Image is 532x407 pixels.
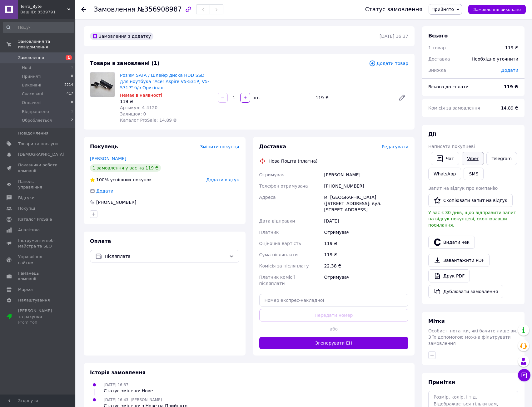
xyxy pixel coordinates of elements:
[18,287,34,292] span: Маркет
[259,337,409,349] button: Згенерувати ЕН
[20,9,75,15] div: Ваш ID: 3539791
[64,82,73,88] span: 2214
[200,144,239,149] span: Змінити покупця
[120,98,213,105] div: 119 ₴
[18,254,58,265] span: Управління сайтом
[18,308,58,325] span: [PERSON_NAME] та рахунки
[259,184,308,189] span: Телефон отримувача
[18,271,58,282] span: Гаманець компанії
[120,105,157,110] span: Артикул: 4-4120
[323,192,410,215] div: м. [GEOGRAPHIC_DATA] ([STREET_ADDRESS]: вул. [STREET_ADDRESS]
[90,164,161,172] div: 1 замовлення у вас на 119 ₴
[90,60,160,66] span: Товари в замовленні (1)
[22,91,43,97] span: Скасовані
[18,162,58,174] span: Показники роботи компанії
[259,275,295,286] span: Платник комісії післяплати
[428,131,436,137] span: Дії
[90,156,126,161] a: [PERSON_NAME]
[428,33,448,39] span: Всього
[323,260,410,272] div: 22.38 ₴
[428,328,517,346] span: Особисті нотатки, які бачите лише ви. З їх допомогою можна фільтрувати замовлення
[486,152,517,165] a: Telegram
[259,241,301,246] span: Оціночна вартість
[137,6,182,13] span: №356908987
[96,199,137,205] div: [PHONE_NUMBER]
[104,398,162,402] span: [DATE] 16:43, [PERSON_NAME]
[22,100,42,105] span: Оплачені
[428,45,446,50] span: 1 товар
[71,65,73,71] span: 1
[259,263,309,268] span: Комісія за післяплату
[18,217,52,222] span: Каталог ProSale
[90,238,111,244] span: Оплата
[501,68,518,73] span: Додати
[518,369,530,381] button: Чат з покупцем
[90,370,146,375] span: Історія замовлення
[323,272,410,289] div: Отримувач
[18,227,40,233] span: Аналітика
[94,6,136,13] span: Замовлення
[428,285,503,298] button: Дублювати замовлення
[428,254,490,267] a: Завантажити PDF
[259,172,285,177] span: Отримувач
[206,177,239,182] span: Додати відгук
[20,4,67,9] span: Terra_Byte
[259,252,298,257] span: Сума післяплати
[90,32,153,40] div: Замовлення з додатку
[22,74,41,79] span: Прийняті
[18,152,64,157] span: [DEMOGRAPHIC_DATA]
[323,238,410,249] div: 119 ₴
[323,169,410,180] div: [PERSON_NAME]
[396,91,408,104] a: Редагувати
[90,144,118,150] span: Покупець
[71,118,73,123] span: 2
[323,180,410,192] div: [PHONE_NUMBER]
[90,177,152,183] div: успішних покупок
[380,34,408,39] time: [DATE] 16:37
[18,130,48,136] span: Повідомлення
[428,68,446,73] span: Знижка
[104,383,128,387] span: [DATE] 16:37
[18,238,58,249] span: Інструменти веб-майстра та SEO
[431,7,454,12] span: Прийнято
[259,144,286,150] span: Доставка
[66,55,72,60] span: 1
[18,320,58,325] div: Prom топ
[428,168,461,180] a: WhatsApp
[428,269,470,282] a: Друк PDF
[468,52,522,66] div: Необхідно уточнити
[90,72,115,97] img: Роз'єм SATA / Шлейф диска HDD SSD для ноутбука "Acer Aspire V5-531P, V5-571P" б/в Оригінал
[120,111,146,116] span: Залишок: 0
[428,56,450,61] span: Доставка
[104,388,153,394] div: Статус змінено: Нове
[428,144,475,149] span: Написати покупцеві
[71,74,73,79] span: 0
[120,118,177,123] span: Каталог ProSale: 14.89 ₴
[505,45,518,51] div: 119 ₴
[468,5,526,14] button: Замовлення виконано
[428,236,475,249] button: Видати чек
[18,39,75,50] span: Замовлення та повідомлення
[267,158,319,164] div: Нова Пошта (платна)
[323,227,410,238] div: Отримувач
[428,210,516,228] span: У вас є 30 днів, щоб відправити запит на відгук покупцеві, скопіювавши посилання.
[259,294,409,306] input: Номер експрес-накладної
[18,195,34,201] span: Відгуки
[326,326,341,332] span: або
[18,141,58,147] span: Товари та послуги
[22,118,52,123] span: Обробляється
[382,144,408,149] span: Редагувати
[3,22,74,33] input: Пошук
[428,194,513,207] button: Скопіювати запит на відгук
[462,152,484,165] a: Viber
[428,186,498,191] span: Запит на відгук про компанію
[428,379,455,385] span: Примітки
[501,105,518,110] span: 14.89 ₴
[428,84,469,89] span: Всього до сплати
[22,109,49,115] span: Відправлено
[81,6,86,12] div: Повернутися назад
[96,189,113,194] span: Додати
[323,249,410,260] div: 119 ₴
[18,206,35,211] span: Покупці
[313,93,393,102] div: 119 ₴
